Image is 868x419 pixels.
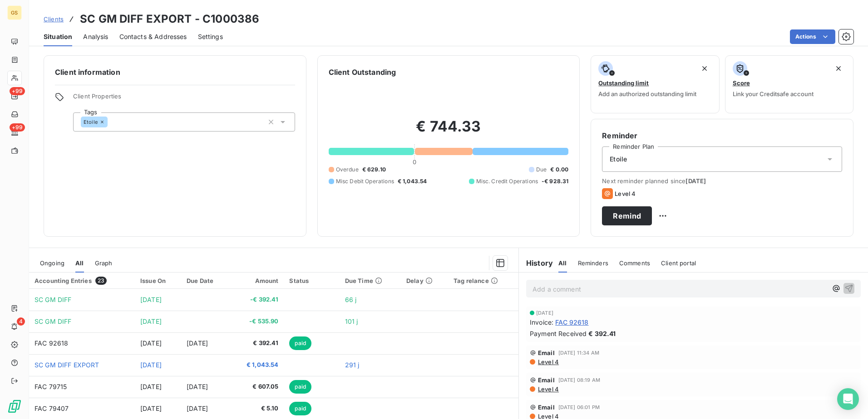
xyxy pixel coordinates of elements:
h2: € 744.33 [329,117,569,145]
span: Link your Creditsafe account [733,90,814,97]
button: ScoreLink your Creditsafe account [725,55,853,113]
span: Payment Received [530,329,587,338]
span: Client Properties [73,93,295,105]
span: [DATE] [140,317,162,325]
span: Invoice : [530,317,553,327]
div: Issue On [140,277,176,284]
span: paid [289,380,311,394]
span: Add an authorized outstanding limit [598,90,696,97]
span: Overdue [336,166,359,174]
span: Email [538,349,555,356]
span: Analysis [83,32,108,41]
span: Contacts & Addresses [119,32,187,41]
span: All [75,259,84,267]
span: All [558,259,567,267]
span: Next reminder planned since [602,177,842,185]
span: Graph [95,259,113,267]
span: € 392.41 [588,329,616,338]
span: [DATE] [686,177,706,185]
span: [DATE] [140,339,162,347]
button: Outstanding limitAdd an authorized outstanding limit [591,55,719,113]
span: Misc. Credit Operations [476,177,538,185]
h6: Reminder [602,130,842,141]
span: Level 4 [537,358,559,365]
img: Logo LeanPay [7,399,22,414]
div: Amount [235,277,278,284]
span: 0 [413,158,416,166]
span: Clients [44,15,64,23]
span: paid [289,336,311,350]
span: [DATE] [536,310,553,316]
span: [DATE] [187,383,208,390]
span: Ongoing [40,259,64,267]
span: [DATE] [187,339,208,347]
div: Open Intercom Messenger [837,388,859,410]
input: Add a tag [108,118,115,126]
a: +99 [7,125,21,140]
span: Due [536,166,547,174]
span: € 0.00 [550,166,568,174]
span: +99 [10,87,25,95]
div: Due Time [345,277,395,284]
span: Outstanding limit [598,79,649,87]
span: SC GM DIFF EXPORT [35,361,99,369]
div: GS [7,5,22,20]
span: € 1,043.54 [235,361,278,370]
span: Settings [198,32,223,41]
span: € 392.41 [235,339,278,348]
span: € 1,043.54 [398,177,427,185]
span: Email [538,404,555,411]
h6: Client Outstanding [329,67,396,78]
span: FAC 79715 [35,383,67,390]
h3: SC GM DIFF EXPORT - C1000386 [80,11,259,27]
div: Due Date [187,277,224,284]
span: -€ 392.41 [235,295,278,304]
span: [DATE] [187,404,208,412]
a: Clients [44,15,64,24]
span: Situation [44,32,72,41]
span: [DATE] [140,383,162,390]
span: [DATE] 06:01 PM [558,404,600,410]
button: Remind [602,206,652,225]
span: -€ 535.90 [235,317,278,326]
span: SC GM DIFF [35,296,72,303]
div: Delay [406,277,443,284]
div: Accounting Entries [35,277,129,285]
span: Misc Debit Operations [336,177,394,185]
span: [DATE] [140,404,162,412]
span: € 607.05 [235,382,278,391]
span: Level 4 [615,190,636,197]
span: FAC 92618 [35,339,68,347]
span: FAC 79407 [35,404,69,412]
span: Comments [619,259,650,267]
span: +99 [10,123,25,132]
span: [DATE] 11:34 AM [558,350,599,356]
span: Level 4 [537,385,559,393]
span: 291 j [345,361,360,369]
span: Etoile [610,155,627,164]
span: paid [289,402,311,415]
span: Client portal [661,259,696,267]
span: -€ 928.31 [542,177,568,185]
span: Email [538,376,555,384]
span: Etoile [84,119,98,125]
span: 23 [95,277,107,285]
div: Tag relance [454,277,513,284]
span: FAC 92618 [555,317,588,327]
span: Score [733,79,750,87]
h6: History [519,258,553,268]
span: € 629.10 [362,166,386,174]
span: € 5.10 [235,404,278,413]
span: 4 [17,317,25,326]
span: [DATE] 08:19 AM [558,377,600,383]
span: [DATE] [140,361,162,369]
span: 101 j [345,317,358,325]
span: 66 j [345,296,357,303]
span: [DATE] [140,296,162,303]
div: Status [289,277,334,284]
h6: Client information [55,67,295,78]
span: Reminders [578,259,608,267]
span: SC GM DIFF [35,317,72,325]
button: Actions [790,29,835,44]
a: +99 [7,89,21,103]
